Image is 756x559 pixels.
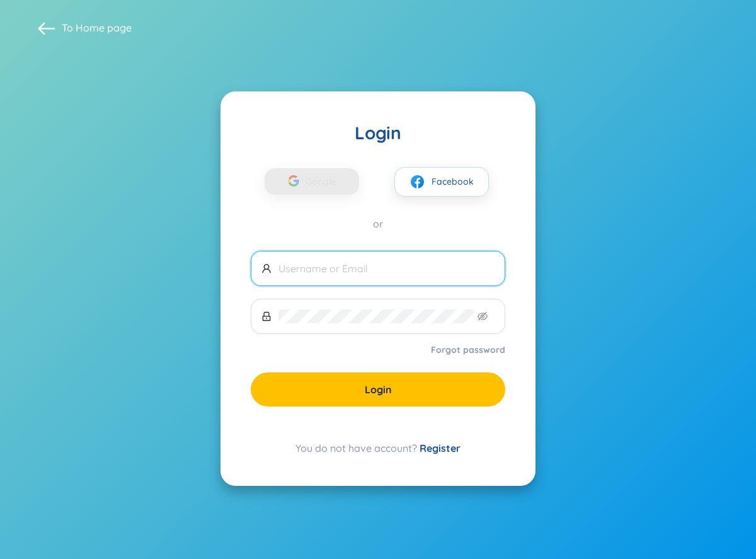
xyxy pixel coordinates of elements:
[265,168,359,195] button: Google
[278,262,495,275] input: Username or Email
[251,217,505,231] div: or
[62,21,132,35] span: To
[432,175,474,188] span: Facebook
[306,168,342,195] span: Google
[420,442,461,454] a: Register
[76,21,132,34] a: Home page
[394,167,489,197] button: facebookFacebook
[261,311,272,321] span: lock
[251,122,505,144] div: Login
[431,343,505,356] a: Forgot password
[251,441,505,456] div: You do not have account?
[365,383,392,396] span: Login
[251,372,505,406] button: Login
[478,311,488,321] span: eye-invisible
[409,174,425,190] img: facebook
[261,263,272,274] span: user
